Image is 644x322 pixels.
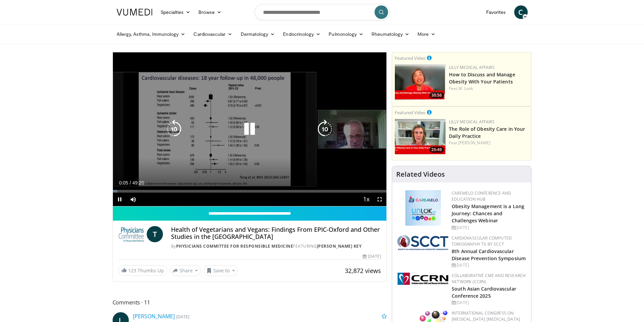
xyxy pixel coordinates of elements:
[395,119,446,154] img: e1208b6b-349f-4914-9dd7-f97803bdbf1d.png.150x105_q85_crop-smart_upscale.png
[452,310,520,322] a: International Congress on [MEDICAL_DATA] [MEDICAL_DATA]
[117,9,152,16] img: VuMedi Logo
[452,235,512,247] a: Cardiovascular Computed Tomography TV by SCCT
[345,267,381,275] span: 32,872 views
[452,225,526,231] div: [DATE]
[449,71,515,85] a: How to Discuss and Manage Obesity With Your Patients
[359,193,373,206] button: Playback Rate
[405,190,441,226] img: 45df64a9-a6de-482c-8a90-ada250f7980c.png.150x105_q85_autocrop_double_scale_upscale_version-0.2.jpg
[449,140,528,146] div: Feat.
[449,126,525,139] a: The Role of Obesity Care in Your Daily Practice
[396,170,445,178] h4: Related Videos
[204,265,238,276] button: Save to
[395,55,426,61] small: Featured Video
[398,273,448,285] img: a04ee3ba-8487-4636-b0fb-5e8d268f3737.png.150x105_q85_autocrop_double_scale_upscale_version-0.2.png
[452,203,524,224] a: Obesity Management is a Long Journey: Chances and Challenges Webinar
[132,180,144,185] span: 49:20
[317,243,362,249] a: [PERSON_NAME] Key
[118,265,167,276] a: 123 Thumbs Up
[126,193,140,206] button: Mute
[255,4,390,20] input: Search topics, interventions
[452,286,516,299] a: South Asian Cardiovascular Conference 2025
[452,262,526,268] div: [DATE]
[237,27,279,41] a: Dermatology
[413,27,439,41] a: More
[395,65,446,100] img: c98a6a29-1ea0-4bd5-8cf5-4d1e188984a7.png.150x105_q85_crop-smart_upscale.png
[171,243,381,249] div: By FEATURING
[176,243,293,249] a: Physicians Committee for Responsible Medicine
[452,190,511,202] a: CaReMeLO Conference and Education Hub
[514,5,528,19] a: C
[373,193,386,206] button: Fullscreen
[482,5,510,19] a: Favorites
[176,314,189,320] small: [DATE]
[449,85,528,92] div: Feat.
[189,27,236,41] a: Cardiovascular
[119,180,128,185] span: 0:05
[325,27,367,41] a: Pulmonology
[170,265,201,276] button: Share
[429,92,444,98] span: 30:56
[458,85,473,91] a: M. Look
[429,147,444,153] span: 25:49
[133,313,175,320] a: [PERSON_NAME]
[118,226,144,242] img: Physicians Committee for Responsible Medicine
[130,180,131,185] span: /
[194,5,225,19] a: Browse
[113,27,190,41] a: Allergy, Asthma, Immunology
[113,52,387,206] video-js: Video Player
[449,119,495,125] a: Lilly Medical Affairs
[458,140,491,146] a: [PERSON_NAME]
[398,235,448,250] img: 51a70120-4f25-49cc-93a4-67582377e75f.png.150x105_q85_autocrop_double_scale_upscale_version-0.2.png
[395,119,446,154] a: 25:49
[395,109,426,116] small: Featured Video
[449,65,495,70] a: Lilly Medical Affairs
[367,27,413,41] a: Rheumatology
[113,190,387,193] div: Progress Bar
[279,27,325,41] a: Endocrinology
[157,5,195,19] a: Specialties
[363,253,381,259] div: [DATE]
[395,65,446,100] a: 30:56
[452,248,526,262] a: 8th Annual Cardiovascular Disease Prevention Symposium
[113,298,387,307] span: Comments 11
[171,226,381,241] h4: Health of Vegetarians and Vegans: Findings From EPIC-Oxford and Other Studies in the [GEOGRAPHIC_...
[128,267,136,274] span: 123
[452,273,526,284] a: Collaborative CME and Research Network (CCRN)
[452,300,526,306] div: [DATE]
[113,193,126,206] button: Pause
[147,226,163,242] a: T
